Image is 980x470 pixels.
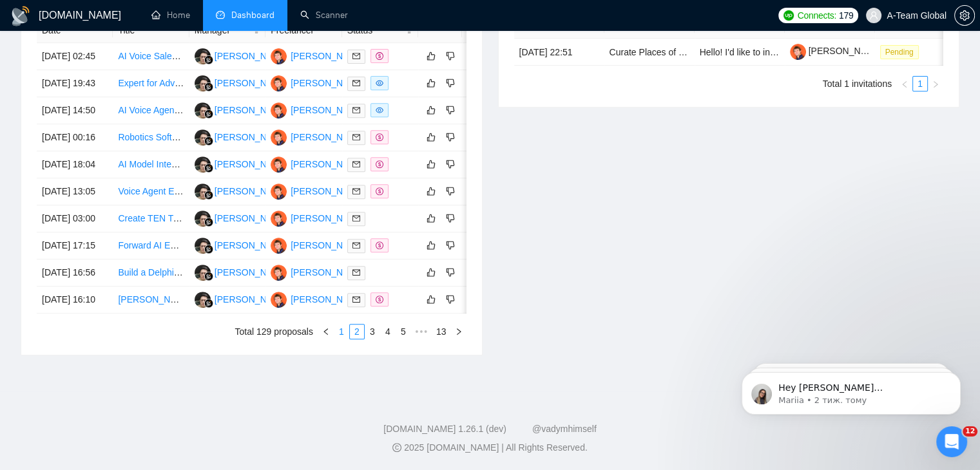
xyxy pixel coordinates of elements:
[195,104,289,115] a: DF[PERSON_NAME]
[955,10,974,21] span: setting
[195,48,211,64] img: DF
[195,183,211,200] img: DF
[376,52,383,60] span: dollar
[928,76,943,91] button: right
[291,49,365,63] div: [PERSON_NAME]
[204,299,213,308] img: gigradar-bm.png
[291,76,365,90] div: [PERSON_NAME]
[195,294,289,304] a: DF[PERSON_NAME]
[913,77,927,91] a: 1
[798,8,836,23] span: Connects:
[118,267,220,277] a: Build a Delphi AI Persona
[151,10,190,21] a: homeHome
[300,10,348,21] a: searchScanner
[271,158,365,169] a: OK[PERSON_NAME]
[215,238,289,252] div: [PERSON_NAME]
[113,43,189,70] td: AI Voice Sales Agent Platform Development
[352,241,360,249] span: mail
[204,136,213,146] img: gigradar-bm.png
[271,75,287,91] img: OK
[118,294,340,305] a: [PERSON_NAME] expert to help with AI voice assistant
[334,324,349,339] li: 1
[376,241,383,249] span: dollar
[204,82,213,91] img: gigradar-bm.png
[451,324,466,339] li: Next Page
[235,324,313,339] li: Total 129 proposals
[936,426,967,457] iframe: Intercom live chat
[376,79,383,87] span: eye
[352,79,360,87] span: mail
[352,214,360,222] span: mail
[291,292,365,306] div: [PERSON_NAME]
[204,272,213,281] img: gigradar-bm.png
[113,178,189,205] td: Voice Agent Expert - Conversational AI Optimization Specialist
[215,211,289,225] div: [PERSON_NAME]
[423,292,439,307] button: like
[823,76,892,91] li: Total 1 invitations
[352,160,360,168] span: mail
[118,78,415,88] a: Expert for Advanced Bilingual AI Voice with Mid-Sentence Switching (PoC)
[392,443,401,452] span: copyright
[376,160,383,168] span: dollar
[604,39,695,66] td: Curate Places of Interest in mapping services
[869,11,878,20] span: user
[610,47,791,57] a: Curate Places of Interest in mapping services
[443,102,458,118] button: dislike
[443,129,458,145] button: dislike
[37,287,113,314] td: [DATE] 16:10
[271,104,365,115] a: OK[PERSON_NAME]
[446,267,455,277] span: dislike
[113,232,189,259] td: Forward AI Engineer
[443,183,458,199] button: dislike
[381,324,395,339] a: 4
[195,129,211,146] img: DF
[432,324,451,339] li: 13
[427,213,436,223] span: like
[427,159,436,169] span: like
[118,132,343,142] a: Robotics Software Engineer for Construction AI Platform
[446,240,455,250] span: dislike
[443,75,458,91] button: dislike
[443,156,458,172] button: dislike
[423,265,439,280] button: like
[271,185,365,196] a: OK[PERSON_NAME]
[514,39,604,66] td: [DATE] 22:51
[204,245,213,254] img: gigradar-bm.png
[195,265,211,281] img: DF
[446,132,455,142] span: dislike
[215,265,289,279] div: [PERSON_NAME]
[37,178,113,205] td: [DATE] 13:05
[318,324,334,339] li: Previous Page
[446,105,455,115] span: dislike
[352,187,360,195] span: mail
[423,102,439,118] button: like
[204,55,213,64] img: gigradar-bm.png
[195,158,289,169] a: DF[PERSON_NAME]
[271,156,287,173] img: OK
[271,211,287,227] img: OK
[291,184,365,198] div: [PERSON_NAME]
[195,131,289,142] a: DF[PERSON_NAME]
[195,50,289,61] a: DF[PERSON_NAME]
[783,10,794,21] img: upwork-logo.png
[118,105,333,115] a: AI Voice Agent & Chatbot Platform Developer Needed
[427,294,436,305] span: like
[443,265,458,280] button: dislike
[790,44,806,60] img: c1U-EII-NYbhEyPMn13WiVHlV5lxc8BQsN4An6pzQOouYKb7Y0ubxctd8dmYk4J1zm
[932,80,939,88] span: right
[790,46,883,56] a: [PERSON_NAME]
[195,267,289,277] a: DF[PERSON_NAME]
[954,10,975,21] a: setting
[423,48,439,64] button: like
[352,52,360,60] span: mail
[113,124,189,151] td: Robotics Software Engineer for Construction AI Platform
[423,75,439,91] button: like
[396,324,410,339] a: 5
[195,75,211,91] img: DF
[352,268,360,276] span: mail
[195,238,211,254] img: DF
[901,80,908,88] span: left
[118,51,293,61] a: AI Voice Sales Agent Platform Development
